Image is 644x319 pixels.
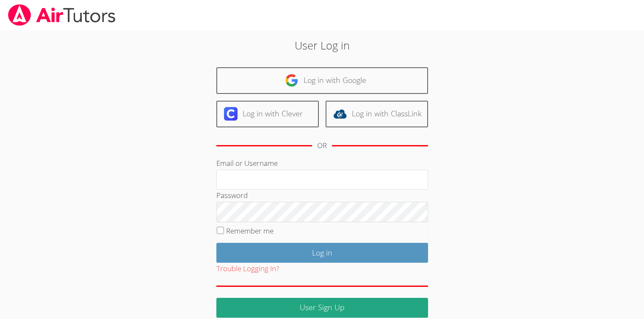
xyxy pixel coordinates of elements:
label: Remember me [226,226,274,236]
img: airtutors_banner-c4298cdbf04f3fff15de1276eac7730deb9818008684d7c2e4769d2f7ddbe033.png [7,4,116,26]
h2: User Log in [148,37,496,53]
div: OR [317,140,327,152]
a: Log in with ClassLink [326,101,428,127]
img: clever-logo-6eab21bc6e7a338710f1a6ff85c0baf02591cd810cc4098c63d3a4b26e2feb20.svg [224,107,238,121]
input: Log in [216,243,428,263]
img: classlink-logo-d6bb404cc1216ec64c9a2012d9dc4662098be43eaf13dc465df04b49fa7ab582.svg [333,107,347,121]
label: Email or Username [216,158,278,168]
button: Trouble Logging In? [216,263,279,275]
a: User Sign Up [216,298,428,318]
a: Log in with Clever [216,101,319,127]
label: Password [216,190,248,200]
img: google-logo-50288ca7cdecda66e5e0955fdab243c47b7ad437acaf1139b6f446037453330a.svg [285,74,299,87]
a: Log in with Google [216,67,428,94]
